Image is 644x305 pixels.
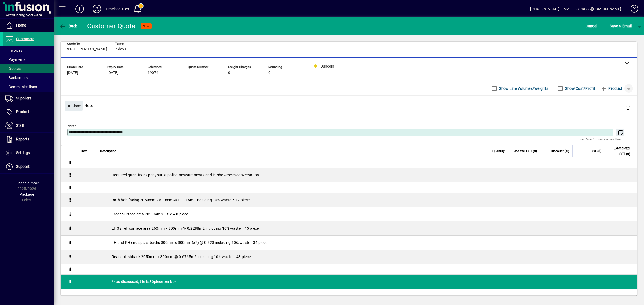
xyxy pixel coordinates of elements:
span: Package [20,192,34,196]
span: 19074 [148,71,158,75]
span: Communications [5,85,37,89]
span: Payments [5,57,25,62]
app-page-header-button: Back [54,21,83,31]
button: Save & Email [607,21,634,31]
span: 0 [228,71,230,75]
span: Reports [16,137,29,141]
td: 0.00 [536,295,568,302]
div: LH and RH end splashbacks 800mm x 300mm (x2) @ 0.528 including 10% waste - 34 piece [78,236,637,250]
label: Show Line Volumes/Weights [498,86,548,91]
div: Timeless Tiles [105,5,129,13]
div: Note [61,96,637,115]
a: Products [3,105,54,119]
span: Support [16,164,30,169]
a: Knowledge Base [627,1,637,18]
button: Profile [88,4,105,14]
button: Close [65,101,83,111]
span: Customers [16,37,34,41]
app-page-header-button: Delete [621,105,634,110]
label: Show Cost/Profit [564,86,595,91]
td: 0.0000 M³ [462,295,494,302]
mat-hint: Use 'Enter' to start a new line [579,136,621,142]
button: Back [58,21,79,31]
a: Communications [3,82,54,91]
span: 7 days [115,47,126,51]
a: Suppliers [3,92,54,105]
span: Backorders [5,76,28,80]
button: Add [71,4,88,14]
div: Rear splashback 2050mm x 300mm @ 0.6765m2 including 10% waste = 43 piece [78,250,637,264]
span: [DATE] [107,71,118,75]
span: Staff [16,123,24,128]
span: 0 [268,71,270,75]
button: Cancel [584,21,599,31]
a: Reports [3,133,54,146]
span: Cancel [586,22,597,30]
app-page-header-button: Close [63,103,84,108]
span: Close [67,102,81,110]
span: Settings [16,151,30,155]
td: Total Volume [430,295,462,302]
span: Quantity [492,148,505,154]
span: Home [16,23,26,27]
span: Item [81,148,88,154]
td: GST exclusive [573,295,605,302]
span: Rate excl GST ($) [513,148,537,154]
span: GST ($) [591,148,601,154]
span: Quotes [5,66,21,71]
span: S [610,24,612,28]
a: Settings [3,146,54,160]
td: Freight (excl GST) [499,295,536,302]
div: ** as discussed, tile is 30piece per box [78,275,637,289]
span: Discount (%) [551,148,569,154]
span: Suppliers [16,96,31,100]
span: Back [59,24,77,28]
span: - [188,71,189,75]
mat-label: Note [68,124,74,128]
span: Description [100,148,116,154]
a: Backorders [3,73,54,82]
div: LHS shelf surface area 260mm x 800mm @ 0.2288m2 including 10% waste = 15 piece [78,221,637,235]
div: Required quantity as per your supplied measurements and in-showroom conversation [78,168,637,182]
a: Support [3,160,54,173]
span: ave & Email [610,22,632,30]
div: [PERSON_NAME] [EMAIL_ADDRESS][DOMAIN_NAME] [530,5,621,13]
span: Financial Year [15,181,39,185]
span: Extend excl GST ($) [608,145,630,157]
span: NEW [143,24,149,28]
span: 9181 - [PERSON_NAME] [67,47,107,51]
div: Customer Quote [87,22,136,30]
span: Products [16,110,31,114]
div: Front Surface area 2050mm x 1 tile = 8 piece [78,207,637,221]
a: Home [3,19,54,32]
span: Invoices [5,48,22,53]
a: Invoices [3,46,54,55]
span: [DATE] [67,71,78,75]
button: Product [598,84,625,93]
td: 0.00 [605,295,637,302]
a: Payments [3,55,54,64]
button: Delete [621,101,634,114]
div: Bath hob facing 2050mm x 500mm @ 1.1275m2 including 10% waste = 72 piece [78,193,637,207]
a: Quotes [3,64,54,73]
a: Staff [3,119,54,132]
span: Product [601,84,622,93]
